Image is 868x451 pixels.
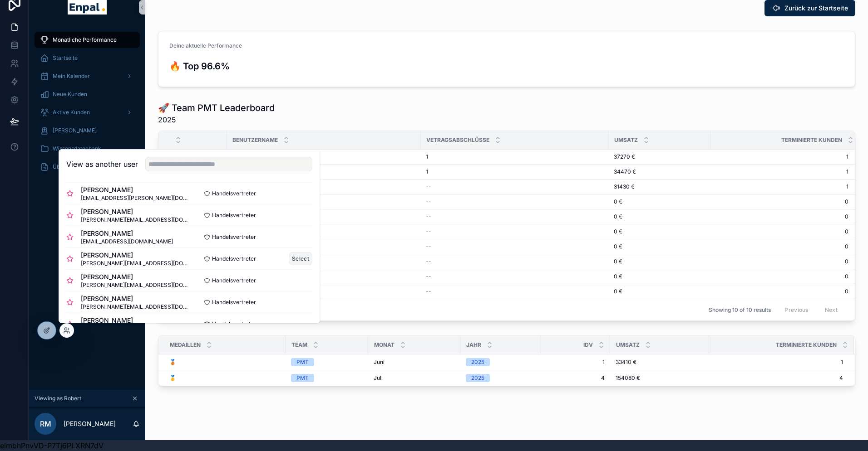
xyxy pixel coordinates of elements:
[616,374,640,382] span: 154080 €
[289,252,312,265] button: Select
[81,260,189,267] span: [PERSON_NAME][EMAIL_ADDRESS][DOMAIN_NAME]
[784,4,848,13] span: Zurück zur Startseite
[81,238,173,245] span: [EMAIL_ADDRESS][DOMAIN_NAME]
[232,183,415,190] a: Goal-orientedLeader87
[35,32,140,48] a: Monatliche Performance
[614,168,705,175] a: 34470 €
[81,303,189,310] span: [PERSON_NAME][EMAIL_ADDRESS][DOMAIN_NAME]
[426,198,431,205] span: --
[53,73,90,80] span: Mein Kalender
[614,168,636,175] span: 34470 €
[232,136,278,144] span: Benutzername
[232,243,415,250] a: CharismaticHustler87
[212,255,256,262] span: Handelsvertreter
[158,102,275,114] h1: 🚀 Team PMT Leaderboard
[781,136,842,144] span: Terminierte Kunden
[374,374,383,382] span: Juli
[169,374,176,382] span: 🥇
[616,359,636,366] span: 33410 €
[81,251,189,260] span: [PERSON_NAME]
[81,316,189,325] span: [PERSON_NAME]
[81,272,189,281] span: [PERSON_NAME]
[711,243,848,250] a: 0
[212,233,256,241] span: Handelsvertreter
[426,273,603,280] a: --
[169,59,333,73] h3: 🔥 Top 96.6%
[212,320,256,328] span: Handelsvertreter
[614,136,638,144] span: Umsatz
[53,91,87,98] span: Neue Kunden
[426,183,431,190] span: --
[232,198,415,205] a: Smart Orchestrator 20
[291,341,307,349] span: Team
[232,213,415,220] a: Personable Champion98
[426,168,428,175] span: 1
[614,198,622,205] span: 0 €
[614,228,705,235] a: 0 €
[614,213,705,220] a: 0 €
[296,358,309,366] div: PMT
[158,114,275,125] span: 2025
[471,374,484,382] div: 2025
[426,183,603,190] a: --
[35,68,140,84] a: Mein Kalender
[81,229,173,238] span: [PERSON_NAME]
[711,213,848,220] a: 0
[81,194,189,202] span: [EMAIL_ADDRESS][PERSON_NAME][DOMAIN_NAME]
[35,122,140,139] a: [PERSON_NAME]
[614,153,705,160] a: 37270 €
[614,153,635,160] span: 37270 €
[614,243,705,250] a: 0 €
[614,183,635,190] span: 31430 €
[81,207,189,216] span: [PERSON_NAME]
[374,341,395,349] span: Monat
[614,258,622,265] span: 0 €
[547,374,605,382] span: 4
[711,168,848,175] a: 1
[711,153,848,160] a: 1
[169,359,176,366] span: 🥉
[711,228,848,235] a: 0
[614,183,705,190] a: 31430 €
[710,374,843,382] span: 4
[426,136,489,144] span: Vetragsabschlüsse
[169,42,242,49] span: Deine aktuelle Performance
[426,243,431,250] span: --
[81,281,189,289] span: [PERSON_NAME][EMAIL_ADDRESS][DOMAIN_NAME]
[614,288,622,295] span: 0 €
[374,359,385,366] span: Juni
[40,418,51,429] span: RM
[232,168,415,175] a: Robo 🥇🥉
[426,213,603,220] a: --
[426,213,431,220] span: --
[232,258,415,265] a: Adaptable Guardian 40
[232,153,415,160] a: EndgegnerGlas 🥉🥇🥇
[711,198,848,205] a: 0
[614,243,622,250] span: 0 €
[426,198,603,205] a: --
[81,294,189,303] span: [PERSON_NAME]
[232,228,415,235] a: Nimble Revenue-generator 59
[711,183,848,190] a: 1
[471,358,484,366] div: 2025
[711,288,848,295] span: 0
[709,306,771,314] span: Showing 10 of 10 results
[35,141,140,157] a: Wissensdatenbank
[35,104,140,121] a: Aktive Kunden
[614,258,705,265] a: 0 €
[29,25,145,187] div: scrollable content
[426,273,431,280] span: --
[426,153,603,160] a: 1
[426,168,603,175] a: 1
[81,216,189,223] span: [PERSON_NAME][EMAIL_ADDRESS][DOMAIN_NAME]
[35,159,140,175] a: Über mich
[711,258,848,265] a: 0
[53,36,117,44] span: Monatliche Performance
[711,273,848,280] a: 0
[53,163,79,170] span: Über mich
